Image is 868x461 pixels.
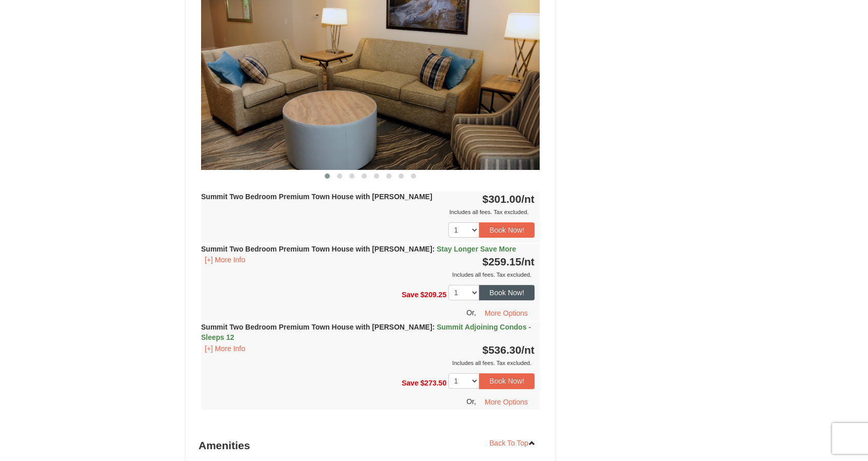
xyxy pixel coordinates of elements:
div: Includes all fees. Tax excluded. [201,270,535,280]
span: /nt [521,344,535,356]
strong: $301.00 [482,193,535,205]
span: $536.30 [482,344,521,356]
span: Save [402,291,419,299]
a: Back To Top [483,435,542,451]
div: Includes all fees. Tax excluded. [201,207,535,217]
span: $273.50 [421,379,447,387]
strong: Summit Two Bedroom Premium Town House with [PERSON_NAME] [201,193,432,201]
strong: Summit Two Bedroom Premium Town House with [PERSON_NAME] [201,323,531,341]
span: : [432,323,435,331]
div: Includes all fees. Tax excluded. [201,358,535,368]
button: [+] More Info [201,343,249,354]
span: Or, [466,397,476,405]
span: /nt [521,193,535,205]
span: Stay Longer Save More [437,245,516,253]
span: : [432,245,435,253]
span: $259.15 [482,256,521,267]
span: Or, [466,309,476,317]
button: Book Now! [479,373,535,389]
span: /nt [521,256,535,267]
span: Save [402,379,419,387]
button: Book Now! [479,222,535,238]
button: Book Now! [479,285,535,300]
strong: Summit Two Bedroom Premium Town House with [PERSON_NAME] [201,245,516,253]
span: Summit Adjoining Condos - Sleeps 12 [201,323,531,341]
button: [+] More Info [201,254,249,265]
h3: Amenities [199,435,542,456]
span: $209.25 [421,291,447,299]
button: More Options [478,394,535,410]
button: More Options [478,305,535,321]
